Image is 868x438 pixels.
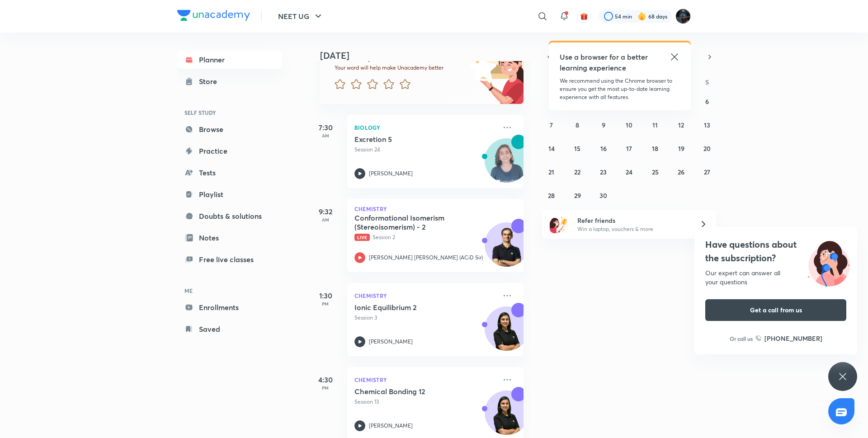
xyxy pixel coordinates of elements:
[550,215,568,233] img: referral
[560,52,650,73] h5: Use a browser for a better learning experience
[800,238,857,287] img: ttu_illustration_new.svg
[700,94,714,108] button: September 6, 2025
[354,303,467,312] h5: Ionic Equilibrium 2
[177,320,282,338] a: Saved
[439,32,524,104] img: feedback_image
[626,121,632,129] abbr: September 10, 2025
[652,144,658,153] abbr: September 18, 2025
[199,76,222,87] div: Store
[570,118,585,132] button: September 8, 2025
[354,290,496,301] p: Chemistry
[574,144,580,153] abbr: September 15, 2025
[576,121,579,129] abbr: September 8, 2025
[307,133,344,138] p: AM
[626,168,632,176] abbr: September 24, 2025
[577,216,689,225] h6: Refer friends
[704,121,710,129] abbr: September 13, 2025
[574,191,581,200] abbr: September 29, 2025
[177,185,282,203] a: Playlist
[764,334,822,343] h6: [PHONE_NUMBER]
[548,144,555,153] abbr: September 14, 2025
[626,144,632,153] abbr: September 17, 2025
[550,121,553,129] abbr: September 7, 2025
[354,234,370,241] span: Live
[705,78,709,86] abbr: Saturday
[177,229,282,247] a: Notes
[600,168,607,176] abbr: September 23, 2025
[485,143,528,187] img: Avatar
[177,250,282,268] a: Free live classes
[596,118,611,132] button: September 9, 2025
[544,188,559,203] button: September 28, 2025
[354,146,496,154] p: Session 24
[177,10,250,23] a: Company Logo
[485,311,528,355] img: Avatar
[177,142,282,160] a: Practice
[354,135,467,144] h5: Excretion 5
[599,191,607,200] abbr: September 30, 2025
[307,374,344,385] h5: 4:30
[354,374,496,385] p: Chemistry
[704,168,710,176] abbr: September 27, 2025
[755,334,822,343] a: [PHONE_NUMBER]
[307,206,344,217] h5: 9:32
[354,206,516,212] p: Chemistry
[307,122,344,133] h5: 7:30
[177,105,282,120] h6: SELF STUDY
[369,170,413,178] p: [PERSON_NAME]
[570,141,585,155] button: September 15, 2025
[307,301,344,306] p: PM
[307,290,344,301] h5: 1:30
[648,141,662,155] button: September 18, 2025
[354,387,467,396] h5: Chemical Bonding 12
[570,165,585,179] button: September 22, 2025
[596,165,611,179] button: September 23, 2025
[648,165,662,179] button: September 25, 2025
[596,141,611,155] button: September 16, 2025
[177,72,282,90] a: Store
[622,165,637,179] button: September 24, 2025
[177,51,282,69] a: Planner
[544,141,559,155] button: September 14, 2025
[602,121,605,129] abbr: September 9, 2025
[354,398,496,406] p: Session 13
[622,141,637,155] button: September 17, 2025
[177,298,282,316] a: Enrollments
[577,9,591,24] button: avatar
[675,9,691,24] img: Purnima Sharma
[705,268,846,287] div: Our expert can answer all your questions
[177,120,282,138] a: Browse
[652,121,658,129] abbr: September 11, 2025
[700,141,714,155] button: September 20, 2025
[730,334,753,343] p: Or call us
[177,207,282,225] a: Doubts & solutions
[574,168,580,176] abbr: September 22, 2025
[596,188,611,203] button: September 30, 2025
[705,97,709,106] abbr: September 6, 2025
[674,165,689,179] button: September 26, 2025
[307,217,344,222] p: AM
[544,118,559,132] button: September 7, 2025
[705,238,846,265] h4: Have questions about the subscription?
[485,227,528,271] img: Avatar
[354,213,467,231] h5: Conformational Isomerism (Stereoisomerism) - 2
[637,12,646,21] img: streak
[580,12,588,20] img: avatar
[320,50,533,61] h4: [DATE]
[674,118,689,132] button: September 12, 2025
[705,299,846,321] button: Get a call from us
[570,188,585,203] button: September 29, 2025
[560,77,680,101] p: We recommend using the Chrome browser to ensure you get the most up-to-date learning experience w...
[335,64,467,71] p: Your word will help make Unacademy better
[652,168,659,176] abbr: September 25, 2025
[577,225,689,233] p: Win a laptop, vouchers & more
[700,165,714,179] button: September 27, 2025
[703,144,711,153] abbr: September 20, 2025
[177,10,250,21] img: Company Logo
[700,118,714,132] button: September 13, 2025
[369,422,413,430] p: [PERSON_NAME]
[354,314,496,322] p: Session 3
[548,191,555,200] abbr: September 28, 2025
[307,385,344,391] p: PM
[273,7,329,25] button: NEET UG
